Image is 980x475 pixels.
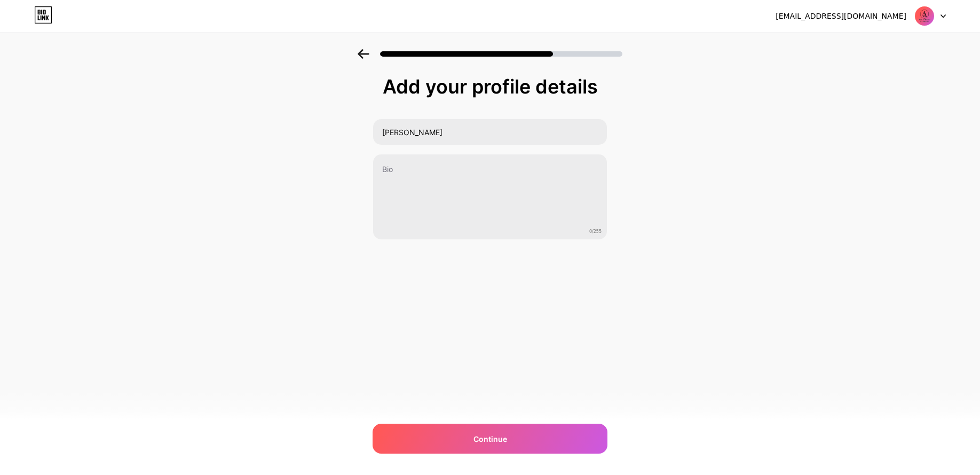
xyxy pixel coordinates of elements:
[914,6,935,26] img: alvarezalejandro
[473,433,507,445] span: Continue
[776,11,906,22] div: [EMAIL_ADDRESS][DOMAIN_NAME]
[373,119,607,145] input: Your name
[589,229,602,235] span: 0/255
[378,76,602,97] div: Add your profile details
